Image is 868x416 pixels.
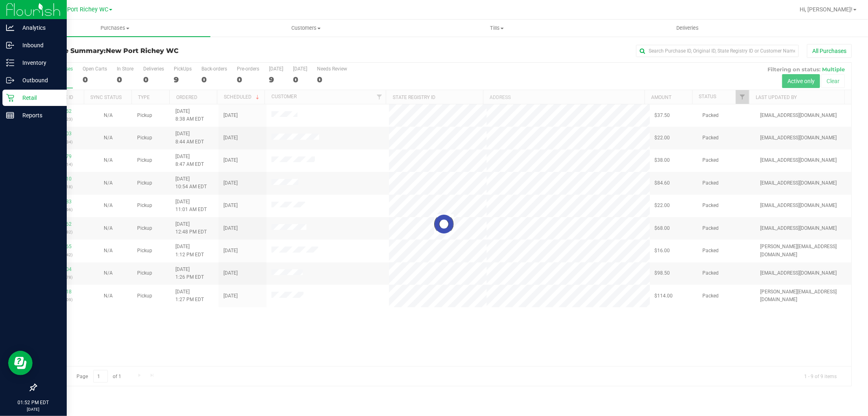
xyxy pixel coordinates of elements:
iframe: Resource center [8,351,33,375]
span: Hi, [PERSON_NAME]! [800,6,853,13]
h3: Purchase Summary: [36,47,308,55]
p: [DATE] [4,406,63,412]
input: Search Purchase ID, Original ID, State Registry ID or Customer Name... [636,45,799,57]
a: Customers [210,20,401,37]
inline-svg: Inventory [6,59,14,67]
p: Retail [14,93,63,103]
inline-svg: Outbound [6,76,14,84]
p: 01:52 PM EDT [4,399,63,406]
a: Tills [401,20,592,37]
p: Analytics [14,23,63,33]
a: Deliveries [592,20,783,37]
inline-svg: Inbound [6,41,14,49]
span: Purchases [20,24,210,32]
p: Reports [14,110,63,120]
p: Outbound [14,75,63,85]
span: New Port Richey WC [106,47,179,55]
inline-svg: Reports [6,111,14,119]
button: All Purchases [807,44,852,58]
p: Inbound [14,40,63,50]
span: Customers [211,24,401,32]
span: Deliveries [665,24,710,32]
inline-svg: Retail [6,94,14,102]
p: Inventory [14,58,63,68]
span: New Port Richey WC [54,6,108,13]
a: Purchases [20,20,210,37]
inline-svg: Analytics [6,24,14,32]
span: Tills [402,24,592,32]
